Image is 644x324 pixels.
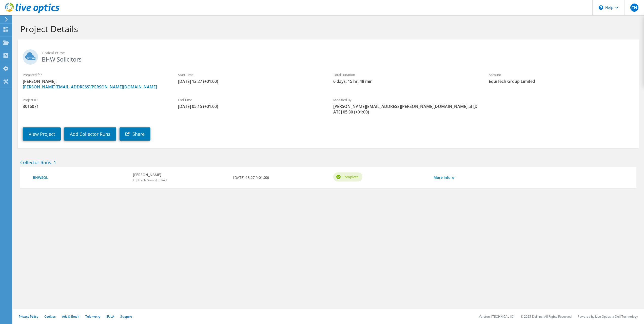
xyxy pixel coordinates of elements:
label: End Time [178,97,323,102]
a: Share [120,127,150,141]
a: Add Collector Runs [64,127,116,141]
svg: \n [599,5,603,10]
b: [DATE] 13:27 (+01:00) [233,175,269,180]
a: [PERSON_NAME][EMAIL_ADDRESS][PERSON_NAME][DOMAIN_NAME] [23,84,157,90]
li: © 2025 Dell Inc. All Rights Reserved [521,314,572,319]
span: 6 days, 15 hr, 48 min [333,79,478,84]
span: EquiTech Group Limited [489,79,634,84]
a: Telemetry [85,314,100,319]
label: Total Duration [333,72,478,77]
h2: BHW Solicitors [23,49,634,62]
label: Project ID [23,97,168,102]
label: Modified By [333,97,478,102]
a: Support [120,314,132,319]
span: EquiTech Group Limited [133,178,167,182]
label: Account [489,72,634,77]
span: CN [630,4,638,12]
a: EULA [106,314,114,319]
a: Ads & Email [62,314,79,319]
span: [DATE] 05:15 (+01:00) [178,104,323,109]
h2: Collector Runs: 1 [20,160,636,165]
span: Optical Prime [42,50,634,56]
label: Start Time [178,72,323,77]
span: Complete [342,174,359,180]
label: Prepared for [23,72,168,77]
a: Privacy Policy [19,314,38,319]
span: [DATE] 13:27 (+01:00) [178,79,323,84]
span: [PERSON_NAME], [23,79,168,90]
li: Powered by Live Optics, a Dell Technology [578,314,638,319]
a: View Project [23,127,61,141]
span: [PERSON_NAME][EMAIL_ADDRESS][PERSON_NAME][DOMAIN_NAME] at [DATE] 05:30 (+01:00) [333,104,478,115]
a: More Info [434,175,454,180]
a: BHWSQL [33,175,128,180]
a: Cookies [44,314,56,319]
li: Version: [TECHNICAL_ID] [479,314,515,319]
span: 3016071 [23,104,168,109]
h1: Project Details [20,24,634,34]
b: [PERSON_NAME] [133,172,167,178]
